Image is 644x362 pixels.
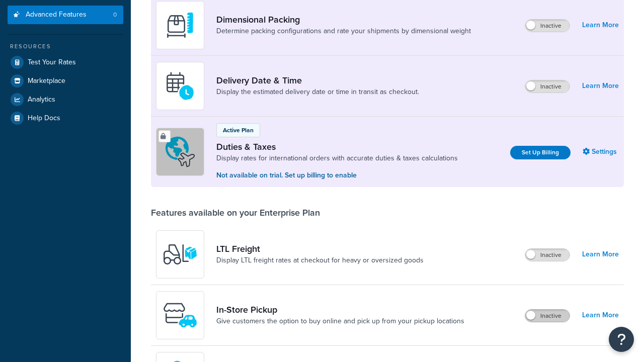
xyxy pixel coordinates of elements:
div: Features available on your Enterprise Plan [151,207,320,218]
a: Determine packing configurations and rate your shipments by dimensional weight [216,26,471,36]
a: Learn More [582,79,619,93]
a: Marketplace [8,72,123,90]
span: 0 [113,11,117,19]
a: Learn More [582,18,619,32]
a: Settings [583,145,619,159]
a: Delivery Date & Time [216,75,419,86]
label: Inactive [525,249,570,261]
a: Advanced Features0 [8,6,123,24]
img: y79ZsPf0fXUFUhFXDzUgf+ktZg5F2+ohG75+v3d2s1D9TjoU8PiyCIluIjV41seZevKCRuEjTPPOKHJsQcmKCXGdfprl3L4q7... [163,237,198,272]
a: Give customers the option to buy online and pick up from your pickup locations [216,316,464,326]
div: Resources [8,42,123,51]
a: Dimensional Packing [216,14,471,25]
img: gfkeb5ejjkALwAAAABJRU5ErkJggg== [163,68,198,104]
a: Set Up Billing [510,146,571,159]
label: Inactive [525,310,570,322]
img: wfgcfpwTIucLEAAAAASUVORK5CYII= [163,298,198,333]
img: DTVBYsAAAAAASUVORK5CYII= [163,8,198,43]
a: Analytics [8,90,123,109]
a: Test Your Rates [8,53,123,71]
a: Display the estimated delivery date or time in transit as checkout. [216,87,419,97]
a: Display rates for international orders with accurate duties & taxes calculations [216,153,458,163]
a: Help Docs [8,109,123,127]
a: Display LTL freight rates at checkout for heavy or oversized goods [216,255,424,265]
p: Not available on trial. Set up billing to enable [216,170,458,181]
button: Open Resource Center [609,327,634,352]
li: Advanced Features [8,6,123,24]
span: Help Docs [28,114,60,123]
span: Analytics [28,96,55,104]
label: Inactive [525,20,570,32]
a: In-Store Pickup [216,304,464,315]
a: Duties & Taxes [216,141,458,152]
p: Active Plan [223,126,254,135]
a: Learn More [582,308,619,322]
label: Inactive [525,80,570,93]
span: Test Your Rates [28,58,76,67]
span: Marketplace [28,77,65,85]
a: Learn More [582,247,619,261]
a: LTL Freight [216,243,424,254]
span: Advanced Features [26,11,87,19]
